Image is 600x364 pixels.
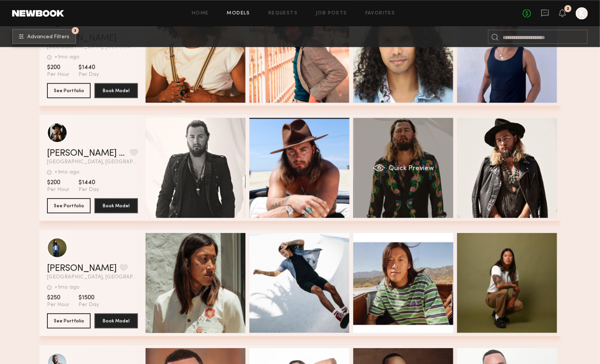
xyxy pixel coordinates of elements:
[47,179,69,186] span: $200
[47,198,91,213] button: See Portfolio
[227,11,250,16] a: Models
[47,264,117,273] a: [PERSON_NAME]
[55,285,80,290] div: +1mo ago
[47,159,138,165] span: [GEOGRAPHIC_DATA], [GEOGRAPHIC_DATA]
[74,29,77,32] span: 3
[47,275,138,280] span: [GEOGRAPHIC_DATA], [GEOGRAPHIC_DATA]
[27,34,69,40] span: Advanced Filters
[55,55,80,60] div: +1mo ago
[47,44,138,50] span: [GEOGRAPHIC_DATA], [GEOGRAPHIC_DATA]
[268,11,298,16] a: Requests
[94,313,138,328] button: Book Model
[47,83,91,98] button: See Portfolio
[316,11,347,16] a: Job Posts
[47,313,91,328] button: See Portfolio
[47,186,69,193] span: Per Hour
[47,149,127,158] a: [PERSON_NAME] [PERSON_NAME]
[78,179,99,186] span: $1440
[78,71,99,78] span: Per Day
[78,302,99,308] span: Per Day
[576,7,588,19] a: K
[47,302,69,308] span: Per Hour
[94,83,138,98] button: Book Model
[389,165,434,172] span: Quick Preview
[365,11,395,16] a: Favorites
[47,64,69,71] span: $200
[78,186,99,193] span: Per Day
[78,64,99,71] span: $1440
[78,294,99,302] span: $1500
[55,170,80,175] div: +1mo ago
[94,198,138,213] button: Book Model
[47,294,69,302] span: $250
[47,71,69,78] span: Per Hour
[567,7,569,11] div: 2
[192,11,209,16] a: Home
[12,29,76,44] button: 3Advanced Filters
